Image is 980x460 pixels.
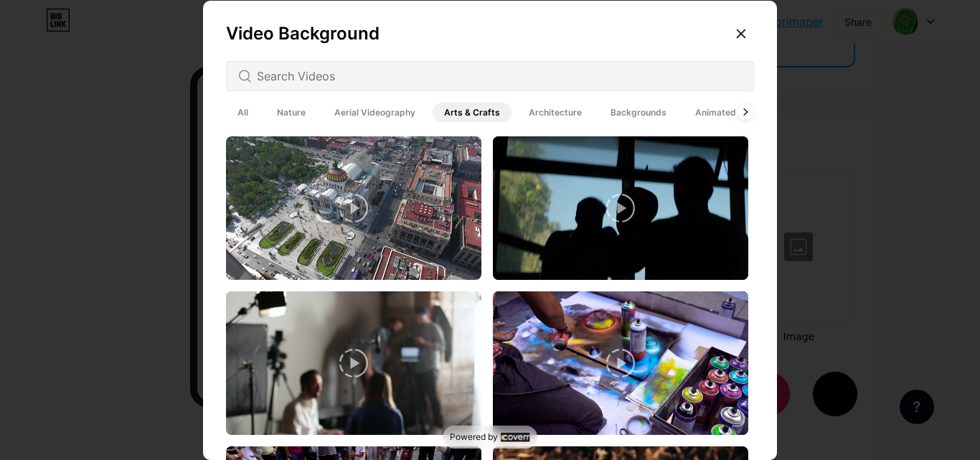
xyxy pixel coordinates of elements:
span: Arts & Crafts [433,103,512,122]
span: Animated [684,103,748,122]
span: All [226,103,260,122]
img: thumbnail [493,291,748,435]
input: Search Videos [257,67,742,85]
img: thumbnail [226,291,481,435]
span: Aerial Videography [323,103,427,122]
span: Architecture [517,103,593,122]
span: Backgrounds [599,103,678,122]
img: thumbnail [493,136,748,280]
span: Video Background [226,23,380,44]
span: Powered by [450,431,498,443]
span: Nature [265,103,317,122]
